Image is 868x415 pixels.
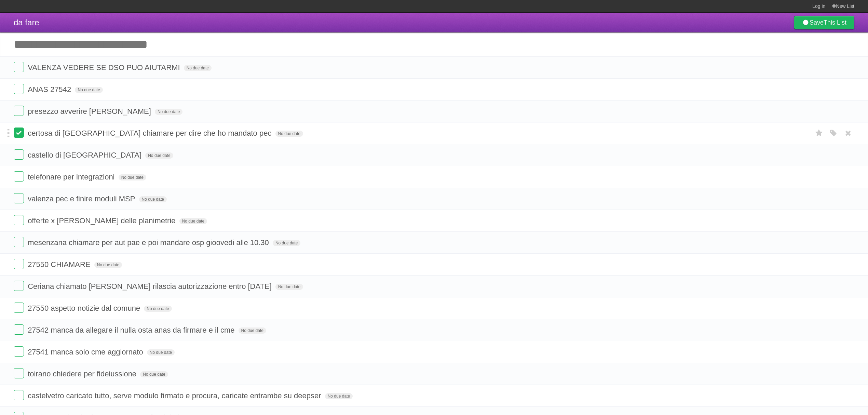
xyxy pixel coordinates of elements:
[14,106,24,116] label: Done
[14,390,24,400] label: Done
[14,346,24,357] label: Done
[275,284,303,290] span: No due date
[14,84,24,94] label: Done
[28,129,273,137] span: certosa di [GEOGRAPHIC_DATA] chiamare per dire che ho mandato pec
[28,370,138,378] span: toirano chiedere per fideiussione
[179,218,207,224] span: No due date
[145,152,173,159] span: No due date
[75,87,103,93] span: No due date
[14,18,39,27] span: da fare
[14,237,24,247] label: Done
[28,151,143,159] span: castello di [GEOGRAPHIC_DATA]
[14,128,24,138] label: Done
[144,306,172,312] span: No due date
[14,324,24,335] label: Done
[184,65,212,71] span: No due date
[14,149,24,160] label: Done
[28,107,153,116] span: presezzo avverire [PERSON_NAME]
[119,174,146,180] span: No due date
[139,196,167,202] span: No due date
[794,16,854,29] a: SaveThis List
[28,173,116,181] span: telefonare per integrazioni
[28,63,181,72] span: VALENZA VEDERE SE DSO PUO AIUTARMI
[14,215,24,225] label: Done
[28,238,271,247] span: mesenzana chiamare per aut pae e poi mandare osp gioovedi alle 10.30
[14,259,24,269] label: Done
[28,260,92,269] span: 27550 CHIAMARE
[140,371,168,377] span: No due date
[28,304,142,312] span: 27550 aspetto notizie dal comune
[28,85,73,94] span: ANAS 27542
[824,19,846,26] b: This List
[14,193,24,203] label: Done
[14,62,24,72] label: Done
[155,109,182,115] span: No due date
[28,348,145,356] span: 27541 manca solo cme aggiornato
[28,195,137,203] span: valenza pec e finire moduli MSP
[14,368,24,378] label: Done
[14,303,24,313] label: Done
[147,349,175,356] span: No due date
[28,282,273,291] span: Ceriana chiamato [PERSON_NAME] rilascia autorizzazione entro [DATE]
[239,327,266,334] span: No due date
[14,171,24,182] label: Done
[813,128,826,139] label: Star task
[28,326,236,334] span: 27542 manca da allegare il nulla osta anas da firmare e il cme
[28,391,323,400] span: castelvetro caricato tutto, serve modulo firmato e procura, caricate entrambe su deepser
[325,393,353,399] span: No due date
[275,131,303,137] span: No due date
[94,262,122,268] span: No due date
[14,281,24,291] label: Done
[28,216,177,225] span: offerte x [PERSON_NAME] delle planimetrie
[273,240,300,246] span: No due date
